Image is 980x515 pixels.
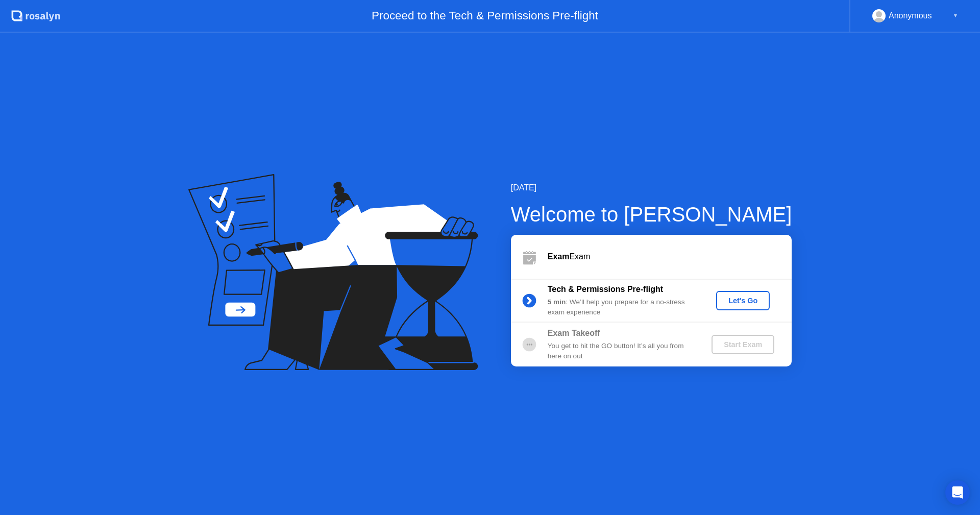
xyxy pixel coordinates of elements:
b: Exam [548,252,570,261]
div: Exam [548,251,792,263]
div: You get to hit the GO button! It’s all you from here on out [548,341,695,362]
div: : We’ll help you prepare for a no-stress exam experience [548,297,695,318]
div: Start Exam [716,340,770,349]
b: 5 min [548,298,566,306]
b: Exam Takeoff [548,329,600,337]
div: ▼ [953,9,958,22]
button: Start Exam [712,335,774,354]
div: Let's Go [720,297,766,305]
b: Tech & Permissions Pre-flight [548,285,663,293]
div: Anonymous [889,9,932,22]
div: [DATE] [511,182,792,194]
button: Let's Go [716,291,770,310]
div: Open Intercom Messenger [945,480,970,505]
div: Welcome to [PERSON_NAME] [511,199,792,230]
